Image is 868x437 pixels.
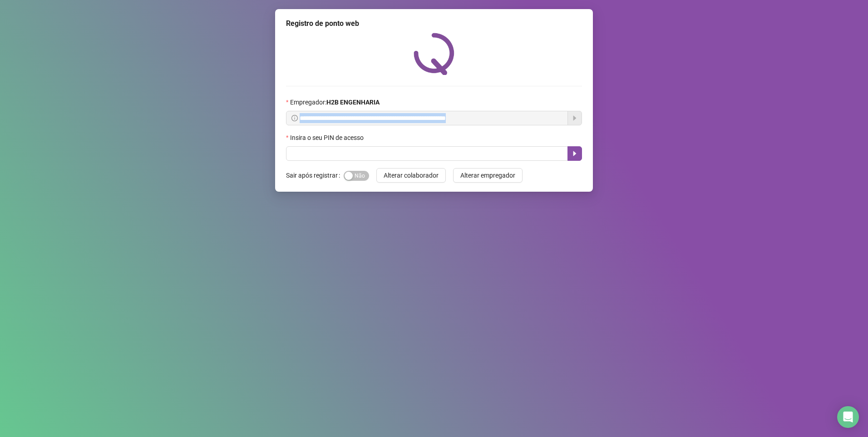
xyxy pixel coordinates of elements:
[286,133,370,143] label: Insira o seu PIN de acesso
[286,168,344,183] label: Sair após registrar
[326,99,380,106] strong: H2B ENGENHARIA
[376,168,446,183] button: Alterar colaborador
[291,115,298,121] span: info-circle
[384,170,439,180] span: Alterar colaborador
[837,406,859,428] div: Open Intercom Messenger
[290,97,380,107] span: Empregador :
[453,168,523,183] button: Alterar empregador
[414,33,454,75] img: QRPoint
[460,170,515,180] span: Alterar empregador
[571,150,578,157] span: caret-right
[286,18,582,29] div: Registro de ponto web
